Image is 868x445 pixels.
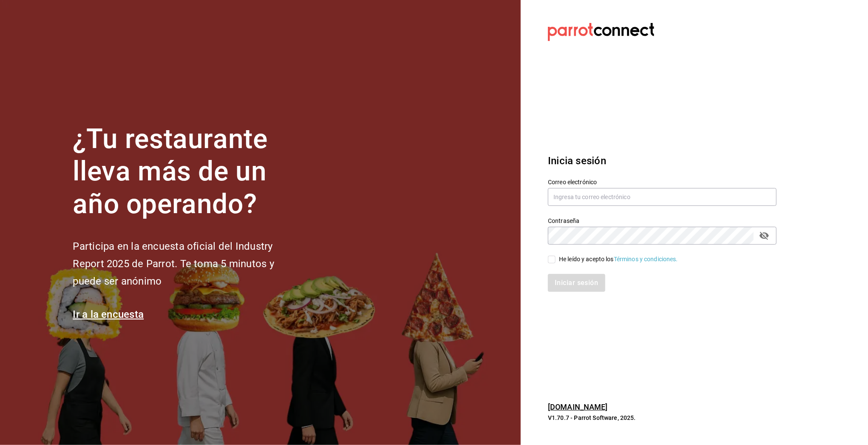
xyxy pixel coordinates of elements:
[73,308,144,320] a: Ir a la encuesta
[559,255,678,264] div: He leído y acepto los
[73,123,303,221] h1: ¿Tu restaurante lleva más de un año operando?
[548,188,777,206] input: Ingresa tu correo electrónico
[548,414,777,422] p: V1.70.7 - Parrot Software, 2025.
[757,228,772,243] button: passwordField
[548,402,608,411] a: [DOMAIN_NAME]
[73,238,303,290] h2: Participa en la encuesta oficial del Industry Report 2025 de Parrot. Te toma 5 minutos y puede se...
[548,153,777,168] h3: Inicia sesión
[548,179,777,185] label: Correo electrónico
[548,218,777,224] label: Contraseña
[614,256,678,262] a: Términos y condiciones.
